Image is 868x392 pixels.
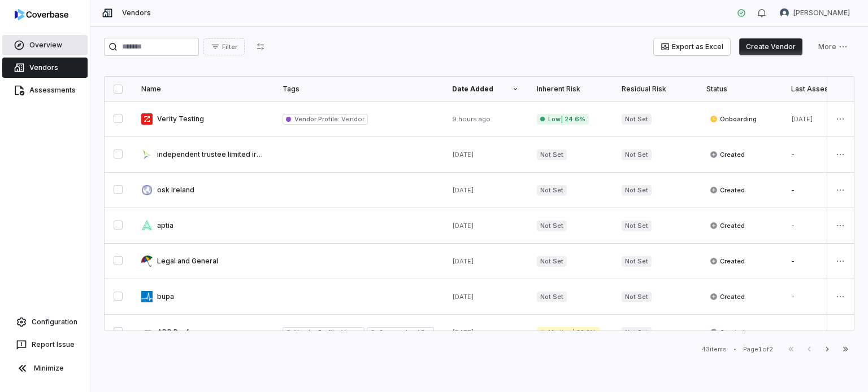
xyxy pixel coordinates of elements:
[782,279,867,315] td: -
[415,328,433,336] span: APAC
[710,292,745,301] span: Created
[734,345,736,353] div: •
[452,115,491,123] span: 9 hours ago
[452,85,519,94] div: Date Added
[537,85,604,94] div: Inherent Risk
[710,328,745,337] span: Created
[5,334,85,355] button: Report Issue
[452,257,474,265] span: [DATE]
[2,35,88,55] a: Overview
[782,137,867,173] td: -
[2,80,88,100] a: Assessments
[537,256,567,267] span: Not Set
[701,345,727,354] div: 43 items
[15,9,68,20] img: logo-D7KZi-bG.svg
[203,38,245,55] button: Filter
[710,221,745,230] span: Created
[782,315,867,350] td: -
[283,85,434,94] div: Tags
[743,345,773,354] div: Page 1 of 2
[452,186,474,194] span: [DATE]
[622,221,652,231] span: Not Set
[622,114,652,125] span: Not Set
[5,312,85,332] a: Configuration
[791,85,858,94] div: Last Assessed
[739,38,802,55] button: Create Vendor
[782,244,867,279] td: -
[537,114,589,125] span: Low | 24.6%
[2,58,88,78] a: Vendors
[791,115,813,123] span: [DATE]
[452,222,474,230] span: [DATE]
[452,151,474,158] span: [DATE]
[782,208,867,244] td: -
[780,8,789,17] img: Matheus Cruz avatar
[710,114,757,124] span: Onboarding
[294,328,340,336] span: Vendor Profile :
[141,85,264,94] div: Name
[537,327,600,338] span: Medium | 33.3%
[294,115,340,123] span: Vendor Profile :
[622,185,652,196] span: Not Set
[710,257,745,266] span: Created
[340,328,364,336] span: Vendor
[793,8,850,17] span: [PERSON_NAME]
[452,328,474,336] span: [DATE]
[773,5,857,21] button: Matheus Cruz avatar[PERSON_NAME]
[654,38,730,55] button: Export as Excel
[537,292,567,302] span: Not Set
[622,327,652,338] span: Not Set
[537,221,567,231] span: Not Set
[537,149,567,160] span: Not Set
[340,115,364,123] span: Vendor
[379,328,415,336] span: Geography :
[706,85,773,94] div: Status
[622,149,652,160] span: Not Set
[782,173,867,208] td: -
[5,357,85,380] button: Minimize
[537,185,567,196] span: Not Set
[710,186,745,195] span: Created
[622,292,652,302] span: Not Set
[222,43,237,51] span: Filter
[452,293,474,301] span: [DATE]
[622,85,688,94] div: Residual Risk
[710,150,745,159] span: Created
[122,8,151,17] span: Vendors
[622,256,652,267] span: Not Set
[811,38,854,55] button: More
